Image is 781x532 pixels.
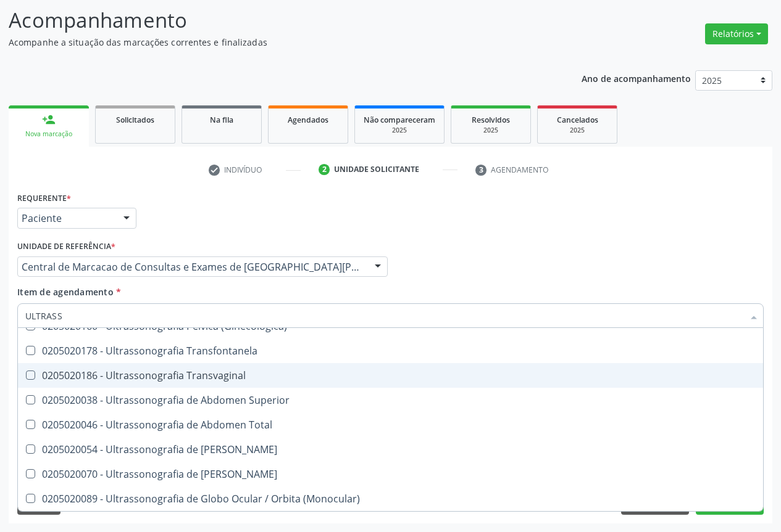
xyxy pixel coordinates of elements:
div: 0205020186 - Ultrassonografia Transvaginal [25,370,756,380]
span: Central de Marcacao de Consultas e Exames de [GEOGRAPHIC_DATA][PERSON_NAME] [22,261,362,273]
div: 0205020089 - Ultrassonografia de Globo Ocular / Orbita (Monocular) [25,494,756,504]
p: Ano de acompanhamento [582,70,691,86]
div: person_add [42,113,56,126]
div: 2025 [546,126,608,135]
span: Resolvidos [472,115,510,125]
span: Solicitados [116,115,154,125]
p: Acompanhe a situação das marcações correntes e finalizadas [9,36,543,49]
span: Paciente [22,212,111,224]
div: 2025 [460,126,522,135]
div: 0205020054 - Ultrassonografia de [PERSON_NAME] [25,444,756,454]
div: 0205020038 - Ultrassonografia de Abdomen Superior [25,395,756,405]
span: Agendados [288,115,328,125]
div: Nova marcação [17,129,80,139]
label: Requerente [17,189,71,208]
div: 2025 [364,126,435,135]
span: Item de agendamento [17,286,114,298]
span: Cancelados [557,115,598,125]
span: Na fila [210,115,233,125]
span: Não compareceram [364,115,435,125]
div: 0205020046 - Ultrassonografia de Abdomen Total [25,420,756,430]
label: Unidade de referência [17,237,115,256]
div: 0205020178 - Ultrassonografia Transfontanela [25,346,756,356]
p: Acompanhamento [9,5,543,36]
div: 2 [319,164,330,175]
div: Unidade solicitante [334,164,419,175]
input: Buscar por procedimentos [25,303,743,328]
div: 0205020070 - Ultrassonografia de [PERSON_NAME] [25,469,756,479]
button: Relatórios [705,23,768,44]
